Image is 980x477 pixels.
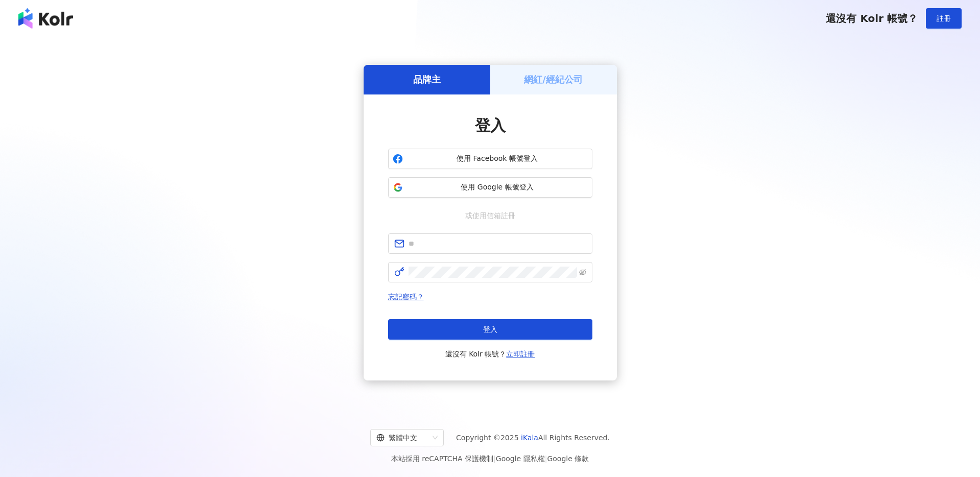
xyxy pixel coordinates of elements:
[826,12,918,25] span: 還沒有 Kolr 帳號？
[926,8,962,29] button: 註冊
[937,14,951,22] span: 註冊
[547,455,589,463] a: Google 條款
[579,269,586,276] span: eye-invisible
[388,293,424,301] a: 忘記密碼？
[388,149,592,169] button: 使用 Facebook 帳號登入
[407,182,588,193] span: 使用 Google 帳號登入
[388,319,592,340] button: 登入
[521,434,538,442] a: iKala
[407,154,588,164] span: 使用 Facebook 帳號登入
[493,455,496,463] span: |
[483,325,497,333] span: 登入
[391,452,589,465] span: 本站採用 reCAPTCHA 保護機制
[496,455,545,463] a: Google 隱私權
[506,350,535,358] a: 立即註冊
[18,8,73,29] img: logo
[388,177,592,198] button: 使用 Google 帳號登入
[456,432,610,444] span: Copyright © 2025 All Rights Reserved.
[376,430,428,446] div: 繁體中文
[413,73,441,86] h5: 品牌主
[445,348,535,360] span: 還沒有 Kolr 帳號？
[545,455,547,463] span: |
[458,210,522,221] span: 或使用信箱註冊
[524,73,583,86] h5: 網紅/經紀公司
[475,116,506,134] span: 登入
